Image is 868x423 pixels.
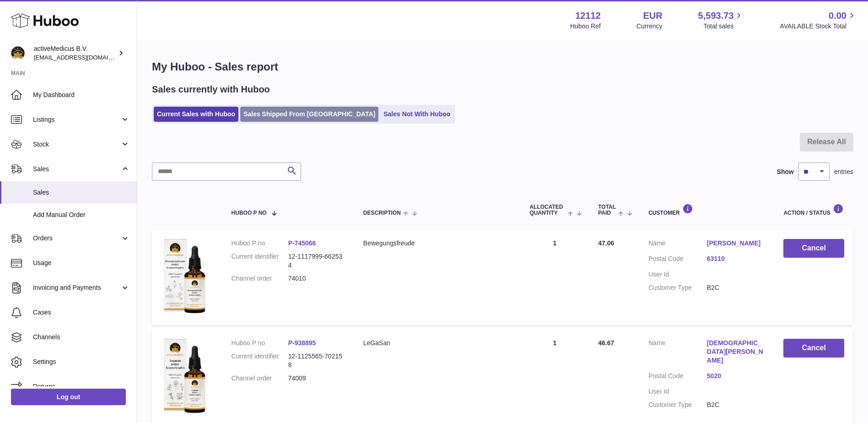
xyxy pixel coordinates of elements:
dd: 12-1125565-702158 [288,352,345,369]
a: Log out [11,389,126,405]
span: Returns [33,382,130,391]
dd: 12-1117999-662534 [288,252,345,270]
dd: B2C [707,283,766,292]
span: AVAILABLE Stock Total [780,22,857,31]
dt: Current identifier [232,252,288,270]
div: Customer [648,204,765,216]
dt: Channel order [232,274,288,283]
dt: User Id [648,270,707,279]
span: Sales [33,165,120,174]
button: Cancel [783,239,844,258]
span: Cases [33,308,130,317]
span: Huboo P no [232,210,267,216]
a: Sales Shipped From [GEOGRAPHIC_DATA] [240,107,378,122]
a: 63110 [707,255,766,263]
dt: User Id [648,387,707,396]
a: 5020 [707,372,766,380]
span: Settings [33,358,130,366]
span: Stock [33,140,120,149]
strong: 12112 [575,10,601,22]
span: Channels [33,333,130,342]
div: LeGaSan [363,339,512,347]
dd: 74009 [288,374,345,383]
span: Add Manual Order [33,211,130,219]
dt: Huboo P no [232,239,288,248]
span: [EMAIL_ADDRESS][DOMAIN_NAME] [34,54,135,61]
a: [PERSON_NAME] [707,239,766,248]
span: Total sales [703,22,744,31]
dt: Customer Type [648,401,707,409]
span: Orders [33,234,120,243]
dt: Postal Code [648,372,707,383]
a: 5,593.73 Total sales [698,10,744,31]
a: Current Sales with Huboo [154,107,238,122]
dd: B2C [707,401,766,409]
dt: Postal Code [648,255,707,266]
label: Show [777,168,794,176]
dt: Customer Type [648,283,707,292]
dt: Huboo P no [232,339,288,347]
span: Sales [33,188,130,197]
strong: EUR [643,10,662,22]
h2: Sales currently with Huboo [152,83,270,96]
span: 47.06 [598,239,614,247]
dt: Name [648,239,707,250]
span: 5,593.73 [698,10,734,22]
img: 121121705937602.png [161,339,207,413]
img: 121121686904219.png [161,239,207,314]
td: 1 [520,230,589,325]
span: Listings [33,115,120,124]
button: Cancel [783,339,844,358]
span: Invoicing and Payments [33,283,120,292]
a: Sales Not With Huboo [380,107,453,122]
img: internalAdmin-12112@internal.huboo.com [11,46,25,60]
a: P-745066 [288,239,316,247]
span: Total paid [598,204,616,216]
span: ALLOCATED Quantity [529,204,565,216]
dd: 74010 [288,274,345,283]
a: [DEMOGRAPHIC_DATA][PERSON_NAME] [707,339,766,365]
span: Description [363,210,401,216]
dt: Channel order [232,374,288,383]
span: entries [834,168,853,176]
div: Bewegungsfreude [363,239,512,248]
dt: Current identifier [232,352,288,369]
a: 0.00 AVAILABLE Stock Total [780,10,857,31]
h1: My Huboo - Sales report [152,60,853,74]
span: My Dashboard [33,91,130,99]
div: Action / Status [783,204,844,216]
span: 46.67 [598,339,614,347]
dt: Name [648,339,707,367]
a: P-938895 [288,339,316,347]
div: activeMedicus B.V. [34,44,116,62]
div: Huboo Ref [570,22,601,31]
div: Currency [636,22,663,31]
span: Usage [33,259,130,267]
span: 0.00 [829,10,846,22]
